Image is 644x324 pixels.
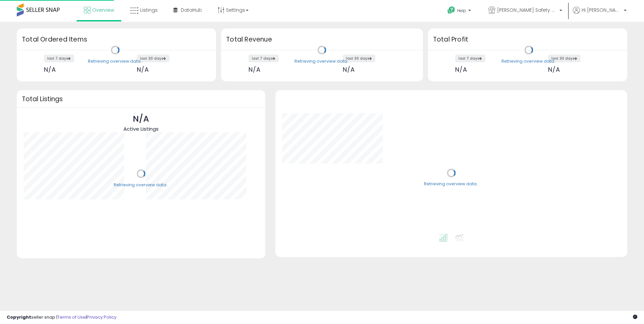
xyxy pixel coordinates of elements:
[582,7,622,13] span: Hi [PERSON_NAME]
[424,181,479,187] div: Retrieving overview data..
[501,58,556,64] div: Retrieving overview data..
[92,7,114,13] span: Overview
[497,7,557,13] span: [PERSON_NAME] Safety & Supply
[114,182,168,188] div: Retrieving overview data..
[457,8,466,13] span: Help
[294,58,349,64] div: Retrieving overview data..
[573,7,627,22] a: Hi [PERSON_NAME]
[88,58,143,64] div: Retrieving overview data..
[140,7,158,13] span: Listings
[447,6,455,14] i: Get Help
[442,1,478,22] a: Help
[181,7,202,13] span: DataHub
